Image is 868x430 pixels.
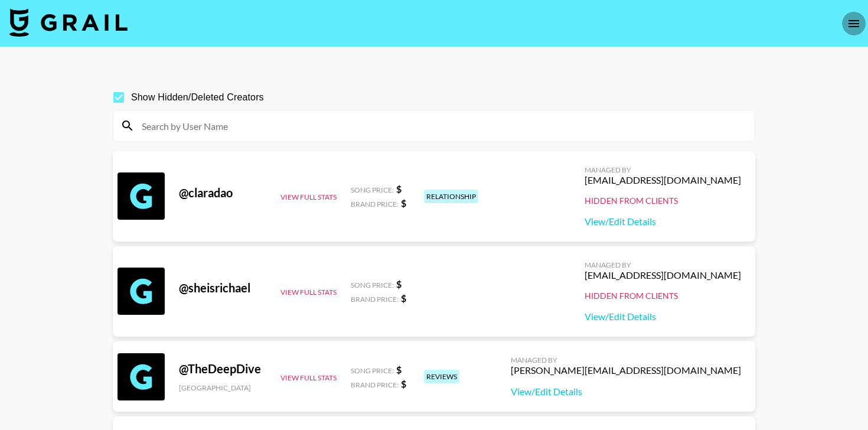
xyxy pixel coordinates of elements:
div: Managed By [585,260,741,269]
button: View Full Stats [280,288,337,297]
strong: $ [396,364,402,375]
div: Hidden from Clients [585,196,741,206]
strong: $ [396,278,402,289]
img: Grail Talent [9,8,128,37]
span: Show Hidden/Deleted Creators [131,90,264,105]
div: Hidden from Clients [585,291,741,301]
span: Song Price: [351,185,394,194]
span: Song Price: [351,281,394,289]
a: View/Edit Details [511,386,741,398]
strong: $ [401,378,406,389]
div: [EMAIL_ADDRESS][DOMAIN_NAME] [585,269,741,281]
button: open drawer [842,12,866,35]
button: View Full Stats [280,373,337,382]
div: Managed By [511,356,741,364]
div: [PERSON_NAME][EMAIL_ADDRESS][DOMAIN_NAME] [511,364,741,376]
div: @ sheisrichael [179,281,266,295]
span: Brand Price: [351,295,399,304]
strong: $ [396,183,402,194]
div: [EMAIL_ADDRESS][DOMAIN_NAME] [585,174,741,186]
span: Brand Price: [351,380,399,389]
div: @ TheDeepDive [179,361,266,376]
strong: $ [401,197,406,209]
div: relationship [424,190,478,203]
a: View/Edit Details [585,216,741,227]
span: Brand Price: [351,200,399,209]
div: reviews [424,370,459,383]
a: View/Edit Details [585,311,741,322]
span: Song Price: [351,366,394,375]
input: Search by User Name [135,116,748,135]
button: View Full Stats [280,193,337,201]
div: Managed By [585,165,741,174]
div: [GEOGRAPHIC_DATA] [179,383,266,392]
div: @ claradao [179,185,266,200]
strong: $ [401,292,406,304]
